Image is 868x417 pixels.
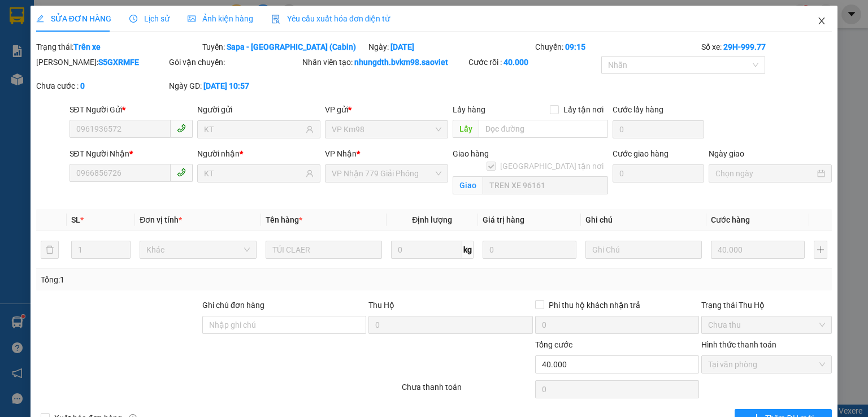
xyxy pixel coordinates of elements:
input: Giao tận nơi [483,176,608,194]
div: SĐT Người Gửi [70,103,193,116]
button: delete [41,241,59,259]
b: 29H-999.77 [723,42,766,51]
span: Đơn vị tính [140,215,182,224]
input: Cước lấy hàng [613,120,704,138]
span: Phí thu hộ khách nhận trả [544,299,645,311]
span: Tên hàng [266,215,302,224]
input: Ghi Chú [585,241,702,259]
span: Tại văn phòng [708,356,825,373]
button: Close [806,6,837,37]
div: Chuyến: [534,41,700,53]
span: kg [462,241,474,259]
b: 0 [80,81,85,90]
span: VP Nhận 779 Giải Phóng [332,165,441,182]
b: Sapa - [GEOGRAPHIC_DATA] (Cabin) [227,42,356,51]
span: SỬA ĐƠN HÀNG [36,14,111,23]
input: VD: Bàn, Ghế [266,241,382,259]
button: plus [814,241,827,259]
div: SĐT Người Nhận [70,147,193,160]
div: Trạng thái Thu Hộ [701,299,832,311]
div: Người nhận [197,147,320,160]
input: Cước giao hàng [613,164,704,183]
span: VP Km98 [332,121,441,138]
div: Số xe: [700,41,833,53]
b: 40.000 [504,58,528,67]
div: VP gửi [325,103,448,116]
span: Định lượng [412,215,452,224]
span: Khác [146,241,249,258]
th: Ghi chú [581,209,706,231]
b: nhungdth.bvkm98.saoviet [354,58,448,67]
input: Tên người gửi [204,123,303,136]
div: Cước rồi : [468,56,599,68]
input: 0 [711,241,805,259]
span: user [306,170,314,177]
div: Chưa cước : [36,80,167,92]
span: Lấy tận nơi [559,103,608,116]
span: Thu Hộ [368,301,394,310]
span: Lấy hàng [453,105,485,114]
span: Ảnh kiện hàng [188,14,253,23]
span: Giao [453,176,483,194]
img: icon [271,15,280,24]
span: phone [177,124,186,133]
span: Lấy [453,120,479,138]
span: VP Nhận [325,149,357,158]
span: picture [188,15,196,23]
div: Người gửi [197,103,320,116]
label: Cước giao hàng [613,149,669,158]
b: [DATE] 10:57 [203,81,249,90]
input: Ghi chú đơn hàng [202,316,366,334]
input: 0 [483,241,576,259]
div: [PERSON_NAME]: [36,56,167,68]
span: user [306,125,314,133]
span: Chưa thu [708,316,825,333]
span: close [817,16,826,25]
b: Trên xe [73,42,101,51]
div: Trạng thái: [35,41,201,53]
label: Hình thức thanh toán [701,340,776,349]
input: Dọc đường [479,120,608,138]
div: Chưa thanh toán [401,381,533,401]
input: Ngày giao [715,167,815,180]
span: Giao hàng [453,149,489,158]
label: Cước lấy hàng [613,105,663,114]
div: Nhân viên tạo: [302,56,466,68]
div: Ngày: [367,41,533,53]
div: Tổng: 1 [41,273,336,286]
div: Gói vận chuyển: [169,56,300,68]
span: Tổng cước [535,340,572,349]
span: Giá trị hàng [483,215,524,224]
span: SL [71,215,80,224]
span: phone [177,168,186,177]
div: Tuyến: [201,41,367,53]
span: edit [36,15,44,23]
div: Ngày GD: [169,80,300,92]
span: Yêu cầu xuất hóa đơn điện tử [271,14,390,23]
span: [GEOGRAPHIC_DATA] tận nơi [496,160,608,172]
b: 09:15 [565,42,585,51]
b: S5GXRMFE [98,58,139,67]
label: Ngày giao [709,149,744,158]
label: Ghi chú đơn hàng [202,301,264,310]
span: clock-circle [129,15,137,23]
span: Cước hàng [711,215,750,224]
b: [DATE] [390,42,414,51]
input: Tên người nhận [204,167,303,180]
span: Lịch sử [129,14,170,23]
